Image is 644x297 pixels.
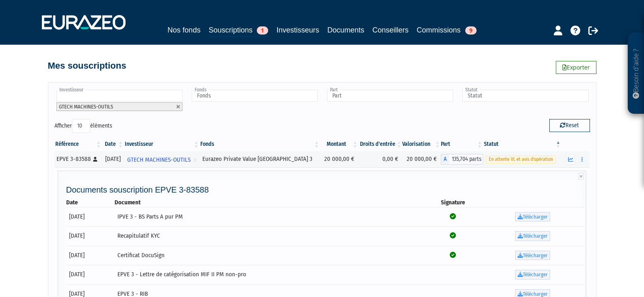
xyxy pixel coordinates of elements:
a: Télécharger [515,270,550,280]
span: GTECH MACHINES-OUTILS [59,104,113,110]
a: Exporter [556,61,596,74]
td: Recapitulatif KYC [115,226,425,246]
th: Valorisation: activer pour trier la colonne par ordre croissant [402,137,441,151]
td: [DATE] [66,226,115,246]
select: Afficheréléments [72,119,90,133]
td: [DATE] [66,207,115,227]
div: EPVE 3-83588 [56,155,100,163]
td: Certificat DocuSign [115,246,425,265]
span: GTECH MACHINES-OUTILS [127,152,191,167]
td: 20 000,00 € [320,151,359,167]
a: Télécharger [515,251,550,260]
td: IPVE 3 - BS Parts A pur PM [115,207,425,227]
td: 0,00 € [358,151,402,167]
th: Droits d'entrée: activer pour trier la colonne par ordre croissant [358,137,402,151]
td: 20 000,00 € [402,151,441,167]
th: Date: activer pour trier la colonne par ordre croissant [102,137,124,151]
span: En attente VL et avis d'opération [486,156,556,163]
div: Eurazeo Private Value [GEOGRAPHIC_DATA] 3 [202,155,317,163]
th: Fonds: activer pour trier la colonne par ordre croissant [199,137,320,151]
label: Afficher éléments [54,119,112,133]
th: Référence : activer pour trier la colonne par ordre croissant [54,137,102,151]
td: EPVE 3 - Lettre de catégorisation MIF II PM non-pro [115,265,425,284]
img: 1732889491-logotype_eurazeo_blanc_rvb.png [42,15,126,30]
th: Part: activer pour trier la colonne par ordre croissant [441,137,483,151]
th: Signature [425,198,481,207]
a: Nos fonds [167,24,200,36]
th: Montant: activer pour trier la colonne par ordre croissant [320,137,359,151]
a: Commissions9 [417,24,477,36]
a: Documents [327,24,364,36]
td: [DATE] [66,265,115,284]
a: Conseillers [373,24,409,36]
th: Investisseur: activer pour trier la colonne par ordre croissant [124,137,199,151]
th: Document [115,198,425,207]
a: Souscriptions1 [208,24,268,37]
td: [DATE] [66,246,115,265]
h4: Mes souscriptions [48,61,126,71]
div: [DATE] [105,155,121,163]
a: GTECH MACHINES-OUTILS [124,151,199,167]
a: Investisseurs [276,24,319,36]
span: 135,704 parts [449,154,483,165]
span: A [441,154,449,165]
div: A - Eurazeo Private Value Europe 3 [441,154,483,165]
h4: Documents souscription EPVE 3-83588 [66,185,584,194]
i: Voir l'investisseur [193,152,196,167]
a: Télécharger [515,231,550,241]
a: Télécharger [515,212,550,222]
p: Besoin d'aide ? [631,37,641,110]
th: Statut : activer pour trier la colonne par ordre d&eacute;croissant [483,137,562,151]
i: [Français] Personne physique [93,157,98,162]
button: Reset [549,119,590,132]
th: Date [66,198,115,207]
span: 9 [465,26,477,35]
span: 1 [257,26,268,35]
